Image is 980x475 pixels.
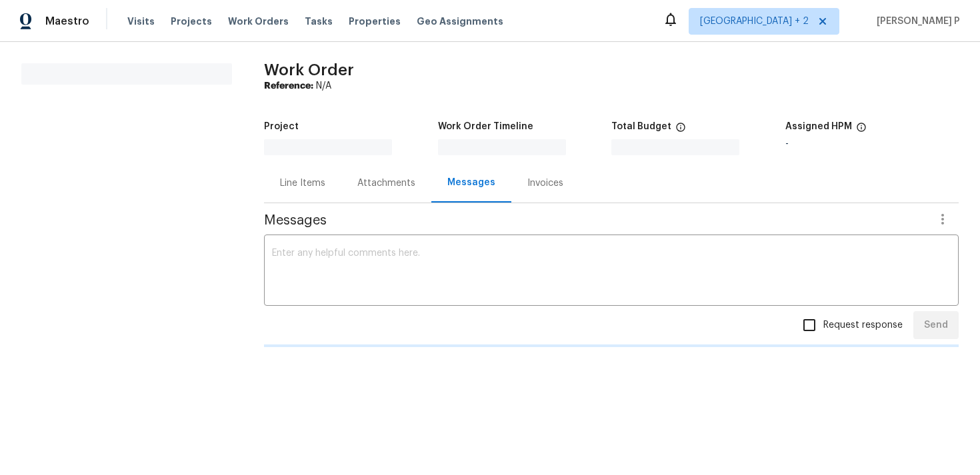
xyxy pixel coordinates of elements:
h5: Total Budget [611,122,671,131]
h5: Work Order Timeline [438,122,533,131]
div: Attachments [357,177,415,190]
span: [GEOGRAPHIC_DATA] + 2 [700,15,809,28]
div: Invoices [527,177,563,190]
span: The total cost of line items that have been proposed by Opendoor. This sum includes line items th... [675,122,686,139]
h5: Project [264,122,299,131]
span: Projects [171,15,212,28]
span: The hpm assigned to this work order. [856,122,867,139]
div: Line Items [280,177,325,190]
span: Maestro [45,15,89,28]
b: Reference: [264,81,313,91]
span: Properties [349,15,401,28]
h5: Assigned HPM [785,122,852,131]
div: - [785,139,959,149]
span: Work Order [264,62,354,78]
div: N/A [264,79,959,93]
span: Request response [823,318,903,332]
span: [PERSON_NAME] P [871,15,960,28]
div: Messages [447,176,495,189]
span: Visits [127,15,155,28]
span: Geo Assignments [417,15,503,28]
span: Messages [264,214,927,227]
span: Tasks [305,17,333,26]
span: Work Orders [228,15,289,28]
